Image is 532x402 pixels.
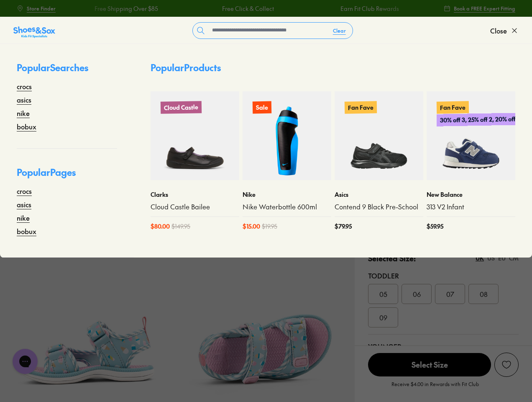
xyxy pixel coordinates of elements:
[368,341,519,351] div: Younger
[151,91,239,180] a: Cloud Castle
[476,254,484,263] div: UK
[151,222,170,231] span: $ 80.00
[171,222,190,231] span: $ 149.95
[221,4,273,13] a: Free Click & Collect
[17,186,32,196] a: crocs
[446,289,454,299] span: 07
[326,23,353,38] button: Clear
[498,254,506,263] div: EU
[94,4,157,13] a: Free Shipping Over $85
[509,254,519,263] div: CM
[368,353,491,376] span: Select Size
[437,113,522,126] p: 30% off 3, 25% off 2, 20% off 1
[427,91,515,180] a: Fan Fave30% off 3, 25% off 2, 20% off 1
[339,4,398,13] a: Earn Fit Club Rewards
[253,101,271,114] p: Sale
[17,199,31,209] a: asics
[8,346,42,377] iframe: Gorgias live chat messenger
[335,222,352,231] span: $ 79.95
[487,254,495,263] div: US
[480,289,488,299] span: 08
[17,226,36,236] a: bobux
[161,101,202,114] p: Cloud Castle
[427,222,443,231] span: $ 59.95
[17,165,117,186] p: Popular Pages
[391,380,479,395] p: Receive $4.00 in Rewards with Fit Club
[262,222,277,231] span: $ 19.95
[243,91,331,180] a: Sale
[379,289,387,299] span: 05
[13,26,55,39] img: SNS_Logo_Responsive.svg
[490,26,507,36] span: Close
[151,190,239,199] p: Clarks
[437,101,469,113] p: Fan Fave
[335,190,423,199] p: Asics
[427,202,515,211] a: 313 V2 Infant
[379,312,387,322] span: 09
[151,61,221,75] p: Popular Products
[243,222,260,231] span: $ 15.00
[243,190,331,199] p: Nike
[17,81,32,91] a: crocs
[151,202,239,211] a: Cloud Castle Bailee
[345,101,377,113] p: Fan Fave
[368,353,491,377] button: Select Size
[413,289,421,299] span: 06
[427,190,515,199] p: New Balance
[444,1,515,16] a: Book a FREE Expert Fitting
[335,91,423,180] a: Fan Fave
[368,271,519,281] div: Toddler
[13,24,55,37] a: Shoes &amp; Sox
[490,21,519,40] button: Close
[17,95,31,105] a: asics
[368,253,416,264] p: Selected Size:
[17,121,36,131] a: bobux
[27,5,56,12] span: Store Finder
[494,353,519,377] button: Add to wishlist
[17,61,117,81] p: Popular Searches
[454,5,515,12] span: Book a FREE Expert Fitting
[17,108,30,118] a: nike
[243,202,331,211] a: Nike Waterbottle 600ml
[17,1,56,16] a: Store Finder
[335,202,423,211] a: Contend 9 Black Pre-School
[17,213,30,223] a: nike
